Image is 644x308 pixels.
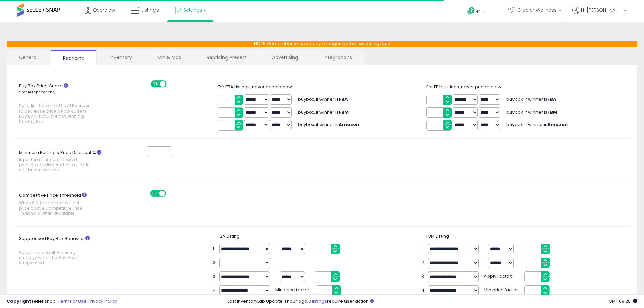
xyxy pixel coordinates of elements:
span: OFF [165,190,176,196]
span: Help [475,9,484,15]
a: 3 listings [308,298,327,304]
span: buybox, if winner is [506,96,556,102]
strong: Copyright [7,298,31,304]
span: Input the minimum desired percentage discount for a single unit business price. [19,157,91,172]
label: Competitive Price Threshold [14,190,108,219]
span: 2025-08-13 09:28 GMT [609,298,637,304]
span: 2 [213,260,216,266]
a: Terms of Use [58,298,87,304]
a: Inventory [97,50,144,65]
a: Privacy Policy [88,298,117,304]
span: ON [151,190,159,196]
span: Glacier Wellness [517,7,557,14]
b: FBM [339,109,349,115]
span: FBM Listing [426,233,449,239]
b: FBM [547,109,557,115]
span: 1 [421,246,425,252]
a: Min & Max [145,50,193,65]
span: buybox, if winner is [506,121,568,128]
a: General [7,50,50,65]
i: Get Help [467,7,475,15]
span: Overview [93,7,115,14]
span: OFF [165,81,176,87]
label: Buy Box Price Guard [14,80,108,128]
a: Repricing [51,50,97,65]
span: ON [151,81,160,87]
div: seller snap | | [7,298,117,305]
span: 2 [421,260,425,266]
small: * for AI repricer only [19,89,55,95]
label: Minimum Business Price Discount % [14,148,108,176]
span: 3 [213,274,216,280]
i: Click here to read more about un-synced listings. [370,299,374,303]
a: Advertising [260,50,310,65]
span: FBA Listing [218,233,240,239]
a: Integrations [311,50,364,65]
span: 4 [421,287,425,294]
b: FBA [547,96,556,102]
span: Min price factor: [484,285,521,293]
span: Apply Factor: [484,271,521,280]
span: 4 [213,287,216,294]
span: buybox, if winner is [506,109,557,115]
span: For FBM Listings, never price below: [426,84,502,90]
a: Hi [PERSON_NAME] [572,7,626,22]
a: Help [462,2,498,22]
b: Amazon [339,121,359,128]
span: 1 [213,246,216,252]
div: Last InventoryLab Update: 1 hour ago, require user action. [228,298,637,305]
span: buybox, if winner is [298,121,359,128]
span: Listings [141,7,159,14]
a: Repricing Presets [194,50,259,65]
span: buybox, if winner is [298,96,348,102]
span: 3 [421,274,425,280]
b: FBA [339,96,348,102]
span: Hi [PERSON_NAME] [581,7,622,14]
p: NOTE: Remember to apply any changes before switching tabs [7,41,637,47]
label: Suppressed Buy Box Behavior [14,233,108,269]
span: For FBA Listings, never price below: [218,84,293,90]
span: When ON, the repricer will not price above Competitive Price Threshold when available [19,200,91,216]
b: Amazon [547,121,568,128]
span: Setup the default AI pricing strategy when the Buy Box is suppressed [19,250,91,265]
span: Set a limitation for the AI Repricer to decrease price below current Buy Box, if you are not winn... [19,103,91,124]
span: buybox, if winner is [298,109,349,115]
span: Min price factor: [275,285,312,293]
